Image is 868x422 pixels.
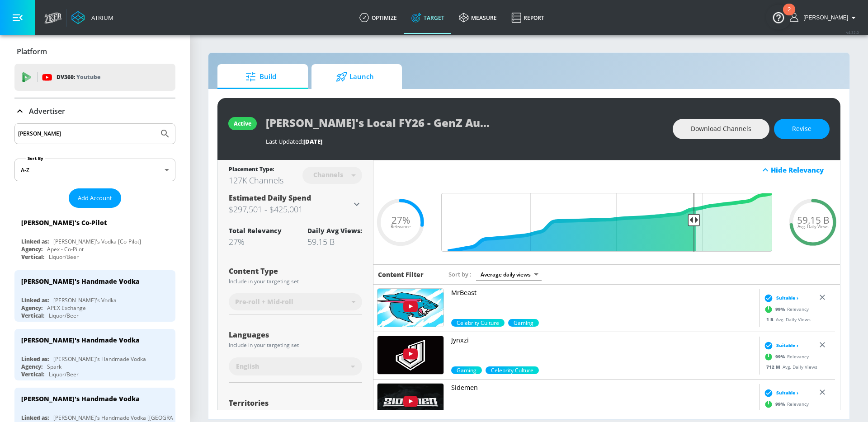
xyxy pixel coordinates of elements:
span: 712 M [766,363,783,370]
div: 2 [788,9,791,21]
span: Celebrity Culture [486,366,539,374]
span: login as: wayne.auduong@zefr.com [800,14,848,21]
div: [PERSON_NAME]'s Handmade Vodka [21,277,140,286]
div: Liquor/Beer [49,312,79,319]
div: Relevancy [762,302,809,316]
a: Sidemen [451,383,756,414]
p: Jynxzi [451,336,756,345]
span: Sort by [448,270,472,278]
button: Submit Search [155,124,175,144]
div: active [234,120,251,127]
div: Spark [47,363,61,370]
div: [PERSON_NAME]'s Co-PilotLinked as:[PERSON_NAME]'s Vodka [Co-Pilot]Agency:Apex - Co-PilotVertical:... [14,211,175,263]
p: Youtube [76,72,100,82]
div: Hide Relevancy [373,160,840,180]
span: Suitable › [776,389,798,396]
div: A-Z [14,159,175,181]
div: Agency: [21,363,42,370]
span: v 4.32.0 [846,30,859,35]
span: Launch [321,66,389,88]
div: Average daily views [476,268,542,281]
h6: Content Filter [378,270,424,279]
div: [PERSON_NAME]'s Handmade Vodka [21,394,140,403]
div: Suitable › [762,341,798,350]
span: Download Channels [691,123,751,135]
div: Atrium [88,14,113,22]
label: Sort By [26,155,45,161]
div: 127K Channels [229,175,283,186]
div: Relevancy [762,350,809,363]
div: English [229,357,362,375]
div: Languages [229,331,362,338]
div: 99.0% [451,319,505,327]
div: Apex - Co-Pilot [47,245,84,253]
div: [PERSON_NAME]'s Handmade VodkaLinked as:[PERSON_NAME]'s Handmade VodkaAgency:SparkVertical:Liquor... [14,329,175,380]
div: Relevancy [762,397,809,411]
span: Suitable › [776,295,798,301]
span: 99 % [775,306,787,313]
button: Download Channels [673,119,769,139]
span: 99 % [775,401,787,408]
div: 59.15 B [307,236,362,247]
div: 99.0% [451,366,482,374]
p: MrBeast [451,288,756,297]
span: [DATE] [303,137,322,145]
div: Avg. Daily Views [762,316,811,323]
div: [PERSON_NAME]'s Handmade VodkaLinked as:[PERSON_NAME]'s VodkaAgency:APEX ExchangeVertical:Liquor/... [14,270,175,322]
a: Jynxzi [451,336,756,366]
span: Relevance [391,225,410,229]
input: Search by name [18,128,155,140]
div: Last Updated: [266,137,664,145]
a: measure [452,1,504,34]
div: Liquor/Beer [49,370,79,378]
div: Linked as: [21,238,49,245]
div: Advertiser [14,98,175,124]
div: Territories [229,399,362,407]
button: Revise [774,119,830,139]
div: Vertical: [21,312,44,319]
img: UUDogdKl7t7NHzQ95aEwkdMw [377,384,443,422]
p: Advertiser [29,106,65,116]
button: Open Resource Center, 2 new notifications [766,5,791,30]
span: 1 B [766,316,776,322]
div: Linked as: [21,355,49,363]
div: Liquor/Beer [49,253,79,261]
div: Vertical: [21,253,44,261]
span: Build [226,66,295,88]
div: 27% [229,236,282,247]
p: Sidemen [451,383,756,392]
span: Gaming [508,319,539,327]
div: Include in your targeting set [229,279,362,284]
div: 70.0% [486,366,539,374]
img: UUjiXtODGCCulmhwypZAWSag [377,336,443,374]
div: [PERSON_NAME]'s Handmade Vodka [21,336,140,344]
div: Total Relevancy [229,226,282,235]
span: Revise [792,123,811,135]
span: Celebrity Culture [451,319,505,327]
span: Gaming [451,366,482,374]
span: 59.15 B [797,215,829,225]
h3: $297,501 - $425,001 [229,203,351,216]
div: Vertical: [21,370,44,378]
div: [PERSON_NAME]'s Co-Pilot [21,218,107,227]
p: Platform [17,47,47,56]
div: Linked as: [21,414,49,422]
input: Final Threshold [437,193,777,252]
div: Linked as: [21,296,49,304]
div: Content Type [229,267,362,275]
a: Report [504,1,552,34]
div: Suitable › [762,293,798,302]
div: 30.0% [508,319,539,327]
button: Add Account [69,188,121,208]
div: Hide Relevancy [771,165,835,174]
div: Suitable › [762,388,798,397]
div: Placement Type: [229,165,283,175]
span: 99 % [775,353,787,360]
p: DV360: [57,72,100,82]
span: 27% [392,215,410,225]
div: Platform [14,39,175,64]
div: Avg. Daily Views [762,363,817,370]
div: DV360: Youtube [14,64,175,91]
